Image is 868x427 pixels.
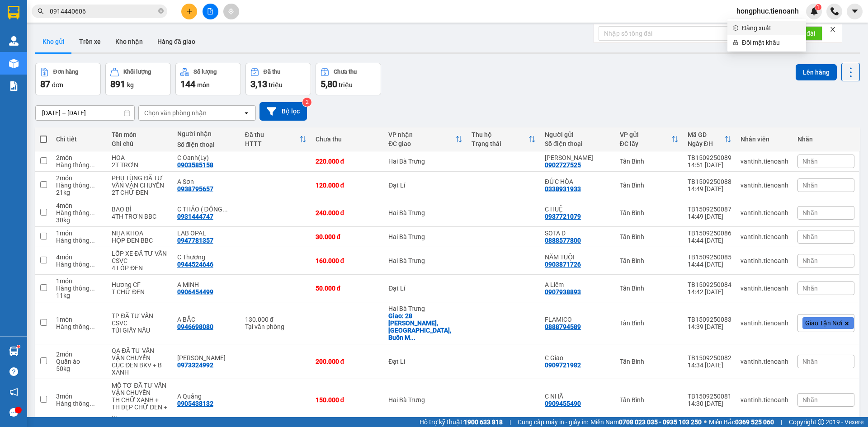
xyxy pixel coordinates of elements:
[316,396,380,404] div: 150.000 đ
[741,319,788,327] div: vantinh.tienoanh
[545,253,611,261] div: NĂM TUỘI
[9,408,18,417] span: message
[683,127,736,151] th: Toggle SortBy
[56,216,103,224] div: 30 kg
[545,206,611,213] div: C HUỆ
[688,316,731,323] div: TB1509250083
[316,257,380,264] div: 160.000 đ
[90,285,95,292] span: ...
[245,316,307,323] div: 130.000 đ
[388,182,462,189] div: Đạt Lí
[56,202,103,209] div: 4 món
[52,81,63,89] span: đơn
[688,185,731,192] div: 14:49 [DATE]
[177,185,213,192] div: 0938795657
[56,253,103,261] div: 4 món
[112,312,168,327] div: TP ĐÃ TƯ VẤN CSVC
[420,417,503,427] span: Hỗ trợ kỹ thuật:
[620,182,679,189] div: Tân Bình
[177,154,236,161] div: C Oanh(Ly)
[207,8,213,14] span: file-add
[36,106,134,120] input: Select a date range.
[620,257,679,264] div: Tân Bình
[741,285,788,292] div: vantinh.tienoanh
[241,127,311,151] th: Toggle SortBy
[56,230,103,237] div: 1 món
[810,7,818,15] img: icon-new-feature
[105,63,171,95] button: Khối lượng891kg
[545,288,581,296] div: 0907938893
[599,26,757,41] input: Nhập số tổng đài
[177,206,236,213] div: C THẢO ( ĐÔNG PHƯƠNG )
[8,6,19,19] img: logo-vxr
[388,358,462,365] div: Đạt Lí
[53,69,78,75] div: Đơn hàng
[56,136,103,143] div: Chi tiết
[35,63,101,95] button: Đơn hàng87đơn
[56,365,103,372] div: 50 kg
[545,354,611,361] div: C Giao
[56,174,103,182] div: 2 món
[177,130,236,137] div: Người nhận
[90,182,95,189] span: ...
[56,154,103,161] div: 2 món
[321,79,337,89] span: 5,80
[741,182,788,189] div: vantinh.tienoanh
[243,109,250,117] svg: open
[245,140,299,147] div: HTTT
[851,7,859,15] span: caret-down
[177,354,236,361] div: MỸ LỘC
[688,131,724,138] div: Mã GD
[9,36,19,46] img: warehouse-icon
[388,285,462,292] div: Đạt Lí
[334,69,357,75] div: Chưa thu
[741,396,788,404] div: vantinh.tienoanh
[741,209,788,216] div: vantinh.tienoanh
[545,131,611,138] div: Người gửi
[741,257,788,264] div: vantinh.tienoanh
[733,25,738,31] span: login
[112,140,168,147] div: Ghi chú
[110,79,125,89] span: 891
[388,305,462,312] div: Hai Bà Trưng
[90,161,95,169] span: ...
[56,209,103,216] div: Hàng thông thường
[802,358,818,365] span: Nhãn
[620,131,671,138] div: VP gửi
[802,285,818,292] span: Nhãn
[9,81,19,91] img: solution-icon
[545,237,581,244] div: 0888577800
[545,154,611,161] div: Thanh Phong
[177,261,213,268] div: 0944524646
[509,417,511,427] span: |
[688,206,731,213] div: TB1509250087
[177,281,236,288] div: A MINH
[316,285,380,292] div: 50.000 đ
[181,4,197,19] button: plus
[112,264,168,272] div: 4 LỐP ĐEN
[72,31,108,52] button: Trên xe
[222,206,228,213] span: ...
[797,136,854,143] div: Nhãn
[56,351,103,358] div: 2 món
[203,4,218,19] button: file-add
[830,7,839,15] img: phone-icon
[56,358,103,365] div: Quần áo
[688,354,731,361] div: TB1509250082
[472,140,528,147] div: Trạng thái
[802,233,818,240] span: Nhãn
[802,182,818,189] span: Nhãn
[339,81,353,89] span: triệu
[35,31,72,52] button: Kho gửi
[518,417,588,427] span: Cung cấp máy in - giấy in:
[816,4,820,10] span: 1
[545,261,581,268] div: 0903871726
[410,334,415,341] span: ...
[620,396,679,404] div: Tân Bình
[123,69,151,75] div: Khối lượng
[90,400,95,407] span: ...
[464,418,503,426] strong: 1900 633 818
[472,131,528,138] div: Thu hộ
[316,233,380,240] div: 30.000 đ
[112,347,168,361] div: QA ĐÃ TƯ VẤN VẬN CHUYỂN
